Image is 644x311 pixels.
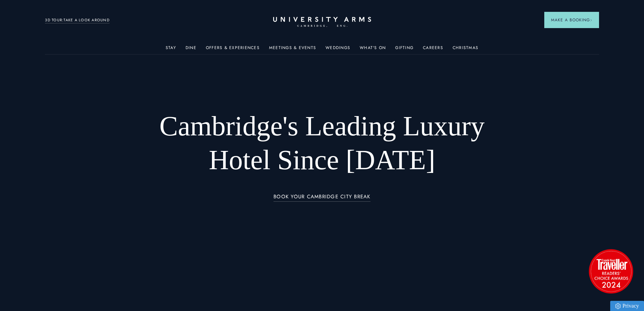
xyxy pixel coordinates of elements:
[273,194,371,202] a: BOOK YOUR CAMBRIDGE CITY BREAK
[45,17,110,23] a: 3D TOUR:TAKE A LOOK AROUND
[360,45,386,54] a: What's On
[326,45,350,54] a: Weddings
[453,45,478,54] a: Christmas
[186,45,196,54] a: Dine
[590,19,592,21] img: Arrow icon
[544,12,599,28] button: Make a BookingArrow icon
[273,17,371,27] a: Home
[166,45,176,54] a: Stay
[142,109,502,177] h1: Cambridge's Leading Luxury Hotel Since [DATE]
[206,45,260,54] a: Offers & Experiences
[610,301,644,311] a: Privacy
[423,45,443,54] a: Careers
[586,246,636,296] img: image-2524eff8f0c5d55edbf694693304c4387916dea5-1501x1501-png
[615,303,621,309] img: Privacy
[269,45,316,54] a: Meetings & Events
[551,17,592,23] span: Make a Booking
[395,45,413,54] a: Gifting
